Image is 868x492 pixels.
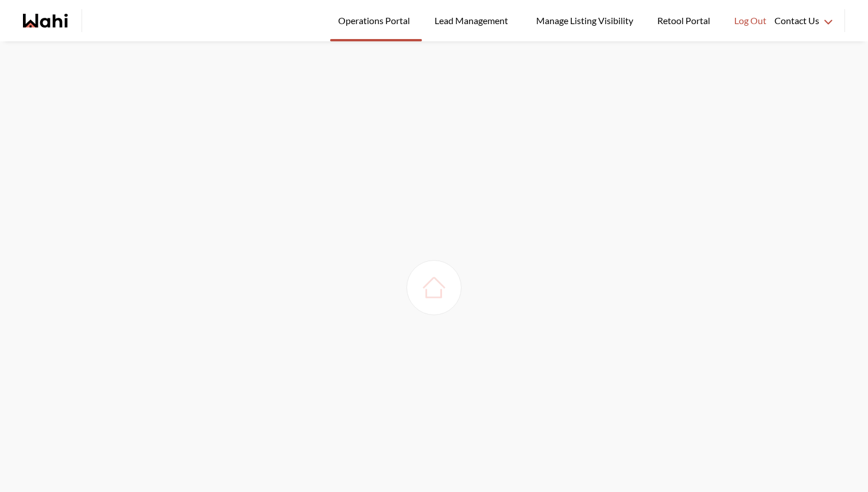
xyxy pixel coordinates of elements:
[533,13,637,28] span: Manage Listing Visibility
[418,272,450,304] img: loading house image
[734,13,766,28] span: Log Out
[657,13,714,28] span: Retool Portal
[338,13,414,28] span: Operations Portal
[23,14,68,28] a: Wahi homepage
[435,13,512,28] span: Lead Management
